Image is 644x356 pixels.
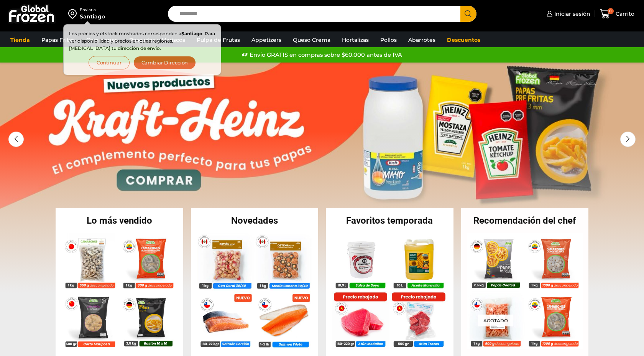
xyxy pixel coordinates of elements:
button: Continuar [89,56,130,69]
div: Enviar a [80,7,105,13]
div: Next slide [620,132,636,147]
a: 0 Carrito [598,5,636,23]
div: Santiago [80,13,105,20]
p: Los precios y el stock mostrados corresponden a . Para ver disponibilidad y precios en otras regi... [69,30,215,52]
a: Pollos [376,33,401,47]
a: Papas Fritas [38,33,79,47]
span: Carrito [614,10,634,18]
a: Abarrotes [404,33,439,47]
span: Iniciar sesión [552,10,590,18]
button: Search button [460,6,476,22]
img: address-field-icon.svg [68,7,80,20]
a: Appetizers [248,33,285,47]
a: Queso Crema [289,33,334,47]
p: Agotado [478,315,513,326]
h2: Lo más vendido [56,216,183,225]
h2: Novedades [191,216,319,225]
a: Tienda [7,33,34,47]
a: Descuentos [443,33,484,47]
div: Previous slide [8,132,24,147]
a: Iniciar sesión [545,6,590,21]
a: Hortalizas [338,33,373,47]
strong: Santiago [181,31,202,36]
h2: Recomendación del chef [461,216,589,225]
button: Cambiar Dirección [133,56,196,69]
h2: Favoritos temporada [326,216,453,225]
span: 0 [608,8,614,14]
